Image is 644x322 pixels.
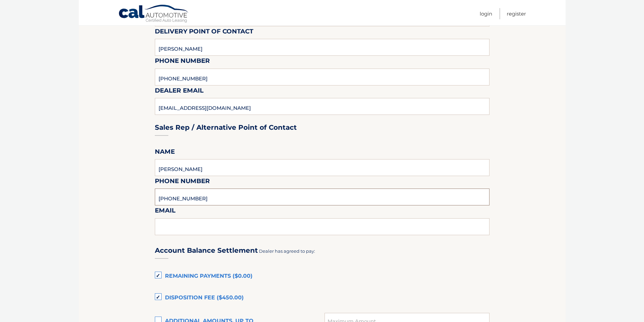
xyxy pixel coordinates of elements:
h3: Account Balance Settlement [155,246,258,255]
a: Cal Automotive [118,4,189,24]
a: Login [480,8,492,19]
label: Disposition Fee ($450.00) [155,291,490,305]
label: Remaining Payments ($0.00) [155,270,490,283]
span: Dealer has agreed to pay: [259,248,315,254]
label: Delivery Point of Contact [155,26,253,39]
a: Register [507,8,526,19]
label: Email [155,205,175,218]
label: Dealer Email [155,85,204,98]
label: Phone Number [155,56,210,68]
h3: Sales Rep / Alternative Point of Contact [155,123,297,132]
label: Phone Number [155,176,210,189]
label: Name [155,147,175,159]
